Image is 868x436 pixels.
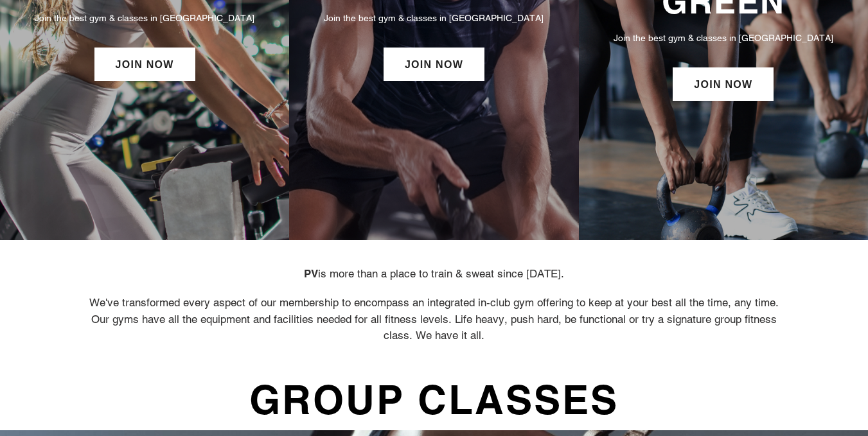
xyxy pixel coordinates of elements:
[302,11,565,25] p: Join the best gym & classes in [GEOGRAPHIC_DATA]
[384,48,484,81] a: JOIN NOW: Colindale Membership
[592,31,855,45] p: Join the best gym & classes in [GEOGRAPHIC_DATA]
[304,267,318,280] strong: PV
[246,370,622,430] span: GROUP CLASSES
[94,48,195,81] a: JOIN NOW: Finchley Membership
[13,11,276,25] p: Join the best gym & classes in [GEOGRAPHIC_DATA]
[84,266,784,283] p: is more than a place to train & sweat since [DATE].
[673,67,774,101] a: JOIN NOW: Palmers Green Membership
[84,295,784,344] p: We've transformed every aspect of our membership to encompass an integrated in-club gym offering ...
